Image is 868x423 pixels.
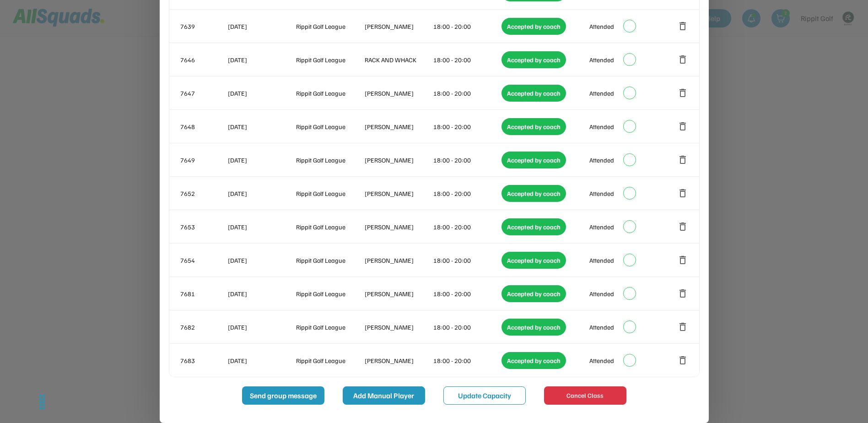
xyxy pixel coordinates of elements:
[228,222,295,232] div: [DATE]
[433,55,500,65] div: 18:00 - 20:00
[677,355,688,366] button: delete
[296,22,363,31] div: Rippit Golf League
[433,356,500,365] div: 18:00 - 20:00
[228,155,295,165] div: [DATE]
[589,155,614,165] div: Attended
[589,55,614,65] div: Attended
[501,18,566,35] div: Accepted by coach
[242,386,324,405] button: Send group message
[180,289,226,298] div: 7681
[228,255,295,265] div: [DATE]
[365,88,431,98] div: [PERSON_NAME]
[589,322,614,332] div: Attended
[589,189,614,198] div: Attended
[589,88,614,98] div: Attended
[228,356,295,365] div: [DATE]
[228,189,295,198] div: [DATE]
[433,255,500,265] div: 18:00 - 20:00
[180,55,226,65] div: 7646
[180,22,226,31] div: 7639
[443,386,526,405] button: Update Capacity
[365,356,431,365] div: [PERSON_NAME]
[296,122,363,131] div: Rippit Golf League
[433,122,500,131] div: 18:00 - 20:00
[677,221,688,232] button: delete
[296,88,363,98] div: Rippit Golf League
[589,222,614,232] div: Attended
[433,22,500,31] div: 18:00 - 20:00
[365,255,431,265] div: [PERSON_NAME]
[296,289,363,298] div: Rippit Golf League
[677,188,688,199] button: delete
[180,189,226,198] div: 7652
[589,122,614,131] div: Attended
[365,22,431,31] div: [PERSON_NAME]
[365,55,431,65] div: RACK AND WHACK
[501,152,566,168] div: Accepted by coach
[501,218,566,235] div: Accepted by coach
[365,289,431,298] div: [PERSON_NAME]
[296,356,363,365] div: Rippit Golf League
[501,185,566,202] div: Accepted by coach
[433,88,500,98] div: 18:00 - 20:00
[228,22,295,31] div: [DATE]
[677,21,688,32] button: delete
[501,51,566,68] div: Accepted by coach
[433,322,500,332] div: 18:00 - 20:00
[365,322,431,332] div: [PERSON_NAME]
[589,289,614,298] div: Attended
[589,22,614,31] div: Attended
[180,122,226,131] div: 7648
[677,321,688,332] button: delete
[677,54,688,65] button: delete
[343,386,425,405] button: Add Manual Player
[365,155,431,165] div: [PERSON_NAME]
[365,122,431,131] div: [PERSON_NAME]
[296,322,363,332] div: Rippit Golf League
[433,155,500,165] div: 18:00 - 20:00
[228,122,295,131] div: [DATE]
[677,121,688,132] button: delete
[296,155,363,165] div: Rippit Golf League
[501,319,566,336] div: Accepted by coach
[180,88,226,98] div: 7647
[228,322,295,332] div: [DATE]
[180,255,226,265] div: 7654
[228,88,295,98] div: [DATE]
[501,118,566,135] div: Accepted by coach
[589,255,614,265] div: Attended
[677,255,688,266] button: delete
[433,222,500,232] div: 18:00 - 20:00
[501,85,566,102] div: Accepted by coach
[228,55,295,65] div: [DATE]
[544,386,626,405] button: Cancel Class
[365,222,431,232] div: [PERSON_NAME]
[589,356,614,365] div: Attended
[228,289,295,298] div: [DATE]
[180,155,226,165] div: 7649
[365,189,431,198] div: [PERSON_NAME]
[433,289,500,298] div: 18:00 - 20:00
[433,189,500,198] div: 18:00 - 20:00
[501,285,566,302] div: Accepted by coach
[296,55,363,65] div: Rippit Golf League
[677,288,688,299] button: delete
[501,252,566,269] div: Accepted by coach
[677,154,688,165] button: delete
[677,87,688,98] button: delete
[296,189,363,198] div: Rippit Golf League
[296,255,363,265] div: Rippit Golf League
[296,222,363,232] div: Rippit Golf League
[501,352,566,369] div: Accepted by coach
[180,222,226,232] div: 7653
